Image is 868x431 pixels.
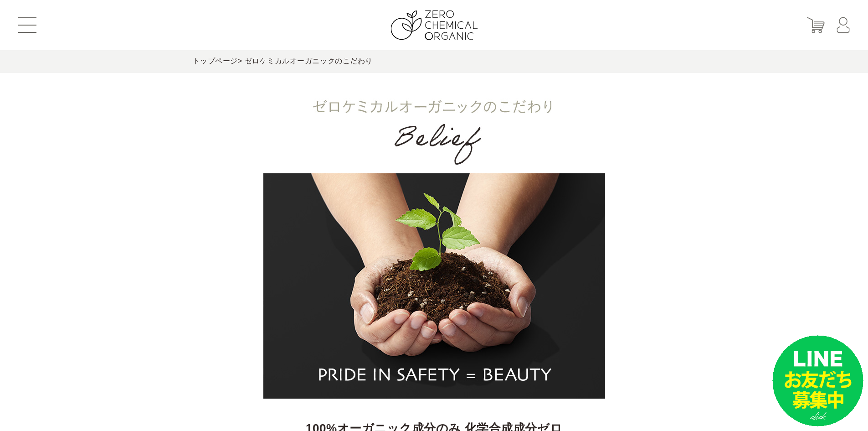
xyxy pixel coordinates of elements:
[193,57,238,65] a: トップページ
[772,335,863,426] img: small_line.png
[263,73,605,173] img: ゼロケミカルオーガニックのこだわり
[837,17,850,33] img: マイページ
[193,50,676,73] div: > ゼロケミカルオーガニックのこだわり
[807,17,825,33] img: カート
[390,10,478,40] img: ZERO CHEMICAL ORGANIC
